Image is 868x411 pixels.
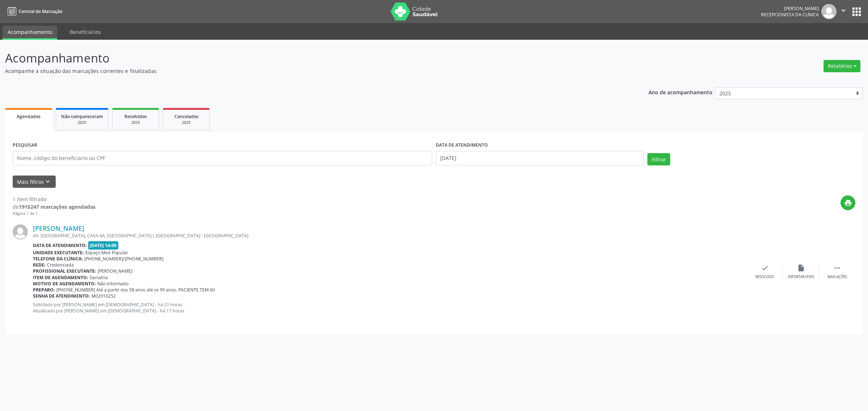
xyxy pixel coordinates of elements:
[761,264,769,272] i: check
[839,7,847,14] i: 
[833,264,841,272] i: 
[850,5,863,18] button: apps
[436,140,488,151] label: DATA DE ATENDIMENTO
[788,274,814,280] div: Exportar (PDF)
[85,250,128,256] span: Espaço Med Popular
[837,4,850,19] button: 
[61,120,103,125] div: 2025
[761,5,819,12] div: [PERSON_NAME]
[3,26,57,40] a: Acompanhamento
[761,12,819,18] span: Recepcionista da clínica
[33,256,83,262] b: Telefone da clínica:
[824,60,860,72] button: Relatórios
[33,224,84,232] a: [PERSON_NAME]
[124,113,147,120] span: Resolvidos
[13,224,28,239] img: img
[436,151,644,165] input: Selecione um intervalo
[33,287,55,293] b: Preparo:
[33,262,46,268] b: Rede:
[65,26,106,38] a: Beneficiários
[13,176,56,188] button: Mais filtroskeyboard_arrow_down
[44,178,52,186] i: keyboard_arrow_down
[19,8,62,14] span: Central de Marcação
[88,241,119,250] span: [DATE] 14:00
[33,250,84,256] b: Unidade executante:
[827,274,847,280] div: Mais ações
[13,211,95,217] div: Página 1 de 1
[821,4,837,19] img: img
[5,49,605,67] p: Acompanhamento
[61,113,103,120] span: Não compareceram
[13,140,37,151] label: PESQUISAR
[13,203,95,211] div: de
[174,113,199,120] span: Cancelados
[841,195,855,210] button: print
[56,287,215,293] span: [PHONE_NUMBER] Até a partir dos 58 anos até os 99 anos. PACIENTE TEM 60
[647,153,670,165] button: Filtrar
[33,281,96,287] b: Motivo de agendamento:
[756,274,774,280] div: Resolvido
[97,281,128,287] span: Não informado
[33,302,747,314] p: Solicitado por [PERSON_NAME] em [DEMOGRAPHIC_DATA] - há 21 horas Atualizado por [PERSON_NAME] em ...
[797,264,805,272] i: insert_drive_file
[33,274,88,281] b: Item de agendamento:
[13,195,95,203] div: 1 item filtrado
[118,120,154,125] div: 2025
[84,256,163,262] span: [PHONE_NUMBER]/[PHONE_NUMBER]
[98,268,132,274] span: [PERSON_NAME]
[33,293,90,299] b: Senha de atendimento:
[168,120,204,125] div: 2025
[5,67,605,75] p: Acompanhe a situação das marcações correntes e finalizadas
[13,151,432,165] input: Nome, código do beneficiário ou CPF
[5,5,62,17] a: Central de Marcação
[17,113,41,120] span: Agendados
[47,262,74,268] span: Credenciada
[92,293,116,299] span: M02916252
[33,242,87,248] b: Data de atendimento:
[33,233,747,239] div: AV. [GEOGRAPHIC_DATA], CASA 4A, [GEOGRAPHIC_DATA] I, [GEOGRAPHIC_DATA] - [GEOGRAPHIC_DATA]
[90,274,108,281] span: Geriatria
[33,268,96,274] b: Profissional executante:
[19,203,95,210] strong: 1915247 marcações agendadas
[844,199,852,207] i: print
[648,87,712,96] p: Ano de acompanhamento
